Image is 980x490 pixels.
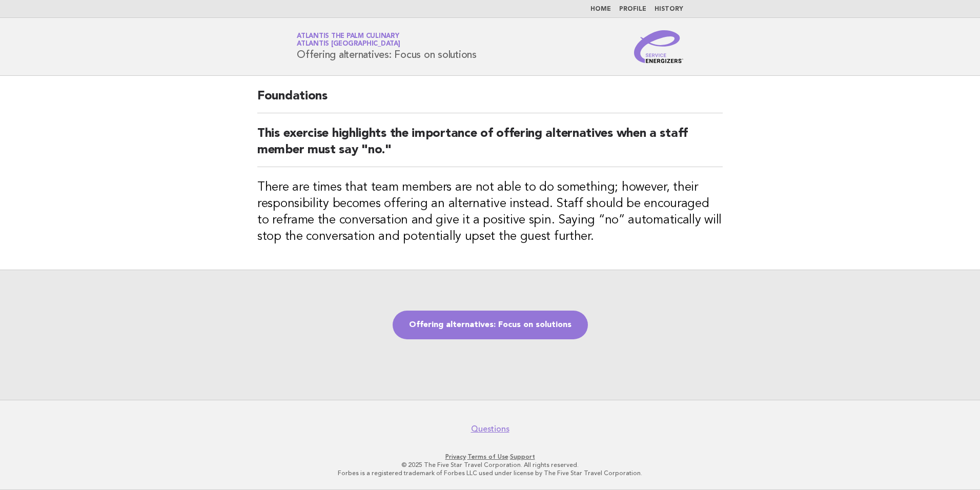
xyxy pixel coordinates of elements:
[655,6,683,12] a: History
[297,41,400,48] span: Atlantis [GEOGRAPHIC_DATA]
[510,453,535,460] a: Support
[590,6,611,12] a: Home
[445,453,466,460] a: Privacy
[257,126,723,167] h2: This exercise highlights the importance of offering alternatives when a staff member must say "no."
[176,469,804,477] p: Forbes is a registered trademark of Forbes LLC used under license by The Five Star Travel Corpora...
[619,6,646,12] a: Profile
[467,453,508,460] a: Terms of Use
[297,33,477,60] h1: Offering alternatives: Focus on solutions
[393,311,588,339] a: Offering alternatives: Focus on solutions
[471,424,509,434] a: Questions
[257,179,723,245] h3: There are times that team members are not able to do something; however, their responsibility bec...
[257,88,723,113] h2: Foundations
[297,33,400,47] a: Atlantis The Palm CulinaryAtlantis [GEOGRAPHIC_DATA]
[176,453,804,461] p: · ·
[176,461,804,469] p: © 2025 The Five Star Travel Corporation. All rights reserved.
[634,30,683,63] img: Service Energizers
